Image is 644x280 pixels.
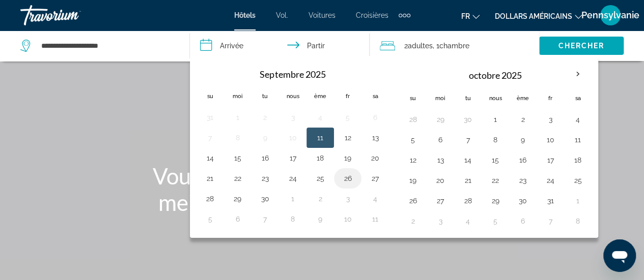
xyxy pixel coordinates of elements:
button: Jour 29 [487,194,503,208]
button: Jour 13 [367,131,383,145]
button: Jour 11 [312,131,328,145]
button: Jour 19 [340,151,356,165]
a: Travorium [20,2,122,28]
button: Mois prochain [564,63,592,86]
button: Jour 28 [405,112,421,127]
button: Voyageurs : 2 adultes, 0 enfants [370,30,539,61]
button: Jour 5 [487,214,503,228]
button: Jour 8 [230,131,246,145]
button: Jour 8 [570,214,586,228]
button: Jour 23 [515,173,531,188]
button: Jour 16 [515,153,531,167]
button: Jour 29 [432,112,449,127]
button: Changer de devise [495,9,582,23]
button: Jour 19 [405,173,421,188]
font: 2 [404,42,408,50]
button: Jour 4 [312,110,328,125]
button: Jour 10 [285,131,301,145]
button: Jour 2 [405,214,421,228]
button: Jour 23 [257,171,273,185]
button: Jour 3 [340,192,356,206]
button: Jour 3 [285,110,301,125]
button: Jour 22 [230,171,246,185]
button: Jour 24 [542,173,558,188]
button: Jour 3 [542,112,558,127]
button: Jour 14 [460,153,476,167]
button: Jour 21 [202,171,218,185]
a: Hôtels [234,11,256,19]
a: Croisières [356,11,388,19]
button: Jour 4 [460,214,476,228]
font: Septembre 2025 [260,69,325,80]
button: Jour 15 [230,151,246,165]
button: Jour 10 [542,133,558,147]
button: Jour 9 [515,133,531,147]
button: Jour 13 [432,153,449,167]
button: Jour 7 [542,214,558,228]
button: Jour 29 [230,192,246,206]
button: Jour 6 [230,212,246,226]
font: dollars américains [495,12,572,20]
iframe: Bouton de lancement de la fenêtre de messagerie [603,239,636,272]
button: Jour 6 [367,110,383,125]
button: Menu utilisateur [597,5,624,26]
button: Jour 24 [285,171,301,185]
button: Jour 8 [285,212,301,226]
button: Jour 1 [285,192,301,206]
button: Jour 10 [340,212,356,226]
button: Jour 4 [367,192,383,206]
button: Jour 18 [570,153,586,167]
button: Jour 5 [340,110,356,125]
button: Jour 27 [367,171,383,185]
button: Jour 2 [257,110,273,125]
button: Jour 1 [570,194,586,208]
font: adultes [408,42,433,50]
button: Jour 9 [312,212,328,226]
font: Pennsylvanie [581,10,639,20]
button: Jour 21 [460,173,476,188]
button: Jour 31 [202,110,218,125]
button: Jour 11 [570,133,586,147]
button: Jour 7 [257,212,273,226]
button: Jour 30 [460,112,476,127]
button: Jour 6 [432,133,449,147]
button: Jour 25 [570,173,586,188]
a: Voitures [309,11,335,19]
button: Jour 7 [460,133,476,147]
a: Vol. [276,11,288,19]
button: Jour 28 [460,194,476,208]
button: Changer de langue [461,9,480,23]
button: Jour 9 [257,131,273,145]
button: Jour 12 [340,131,356,145]
button: Dates d'arrivée et de départ [190,30,370,61]
button: Jour 26 [340,171,356,185]
button: Jour 5 [202,212,218,226]
font: , 1 [433,42,439,50]
font: fr [461,12,470,20]
button: Jour 2 [515,112,531,127]
font: octobre 2025 [469,70,522,81]
button: Jour 3 [432,214,449,228]
button: Jour 1 [230,110,246,125]
button: Éléments de navigation supplémentaires [399,7,410,23]
button: Jour 8 [487,133,503,147]
button: Jour 12 [405,153,421,167]
button: Jour 5 [405,133,421,147]
button: Jour 17 [285,151,301,165]
button: Jour 20 [367,151,383,165]
button: Jour 26 [405,194,421,208]
button: Jour 22 [487,173,503,188]
button: Chercher [539,37,624,55]
button: Jour 2 [312,192,328,206]
button: Jour 30 [257,192,273,206]
button: Jour 18 [312,151,328,165]
button: Jour 7 [202,131,218,145]
button: Jour 20 [432,173,449,188]
font: Chercher [558,42,604,50]
button: Jour 30 [515,194,531,208]
button: Jour 1 [487,112,503,127]
button: Jour 27 [432,194,449,208]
